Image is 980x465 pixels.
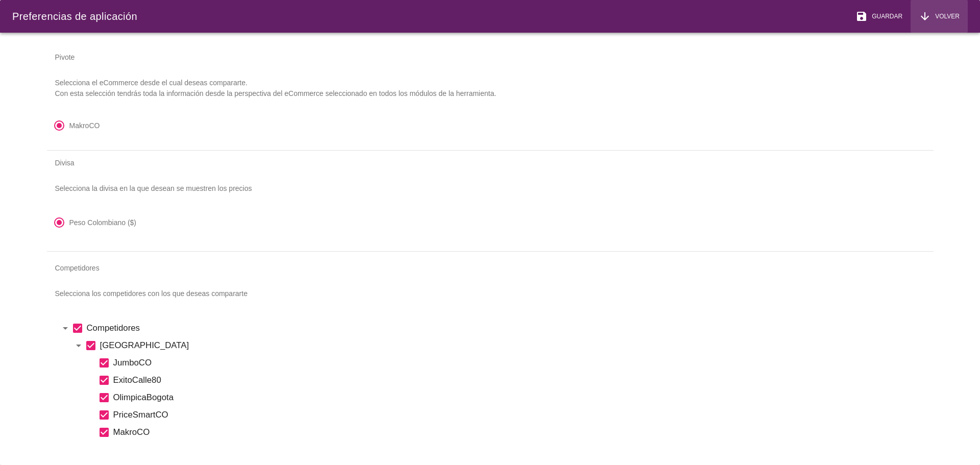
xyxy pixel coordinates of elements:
p: Selecciona los competidores con los que deseas compararte [47,280,934,307]
i: arrow_drop_down [59,322,71,334]
label: MakroCO [113,426,921,438]
i: check_box [98,409,110,421]
i: check_box [71,322,84,334]
i: arrow_downward [919,10,931,22]
div: Competidores [47,256,934,280]
i: check_box [98,374,110,386]
i: arrow_drop_down [72,339,85,352]
label: JumboCO [113,356,921,369]
div: Pivote [47,45,934,69]
label: PriceSmartCO [113,408,921,421]
div: Preferencias de aplicación [12,9,137,24]
i: check_box [85,339,97,352]
i: check_box [98,357,110,369]
p: Selecciona el eCommerce desde el cual deseas compararte. Con esta selección tendrás toda la infor... [47,69,934,107]
i: save [855,10,868,22]
label: [GEOGRAPHIC_DATA] [100,339,921,352]
label: MakroCO [69,120,100,131]
label: Peso Colombiano ($) [69,217,137,228]
i: check_box [98,426,110,438]
label: ExitoCalle80 [113,374,921,386]
span: Guardar [868,12,902,21]
label: OlimpicaBogota [113,391,921,404]
label: Competidores [87,322,921,334]
i: check_box [98,391,110,404]
p: Selecciona la divisa en la que desean se muestren los precios [47,175,934,202]
span: Volver [931,12,960,21]
div: Divisa [47,151,934,175]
